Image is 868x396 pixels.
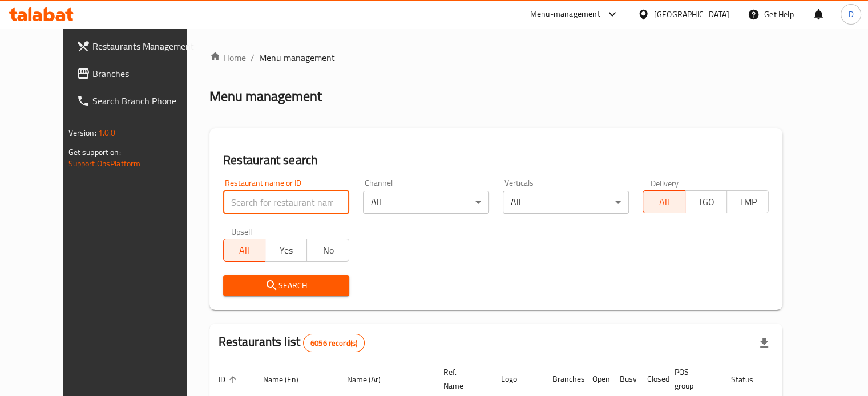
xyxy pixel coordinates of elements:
[209,51,783,64] nav: breadcrumb
[726,190,769,213] button: TMP
[92,94,199,108] span: Search Branch Phone
[312,242,344,259] span: No
[263,373,313,386] span: Name (En)
[259,51,335,64] span: Menu management
[68,156,141,171] a: Support.OpsPlatform
[67,87,208,115] a: Search Branch Phone
[731,373,768,386] span: Status
[68,125,96,140] span: Version:
[67,60,208,87] a: Branches
[68,145,121,160] span: Get support on:
[304,338,364,349] span: 6056 record(s)
[347,373,395,386] span: Name (Ar)
[732,194,764,210] span: TMP
[219,373,240,386] span: ID
[223,239,265,262] button: All
[685,190,727,213] button: TGO
[209,87,322,105] h2: Menu management
[98,125,116,140] span: 1.0.0
[223,191,349,214] input: Search for restaurant name or ID..
[654,8,729,21] div: [GEOGRAPHIC_DATA]
[67,32,208,60] a: Restaurants Management
[231,227,252,235] label: Upsell
[92,67,199,80] span: Branches
[643,190,685,213] button: All
[443,365,478,393] span: Ref. Name
[92,39,199,53] span: Restaurants Management
[651,179,679,187] label: Delivery
[503,191,629,214] div: All
[363,191,489,214] div: All
[251,51,255,64] li: /
[648,194,680,210] span: All
[303,334,365,352] div: Total records count
[270,242,302,259] span: Yes
[848,8,853,21] span: D
[223,152,769,169] h2: Restaurant search
[306,239,349,262] button: No
[675,365,708,393] span: POS group
[750,329,778,357] div: Export file
[209,51,246,64] a: Home
[530,7,600,21] div: Menu-management
[265,239,307,262] button: Yes
[228,242,261,259] span: All
[219,333,365,352] h2: Restaurants list
[690,194,722,210] span: TGO
[232,279,340,293] span: Search
[223,275,349,296] button: Search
